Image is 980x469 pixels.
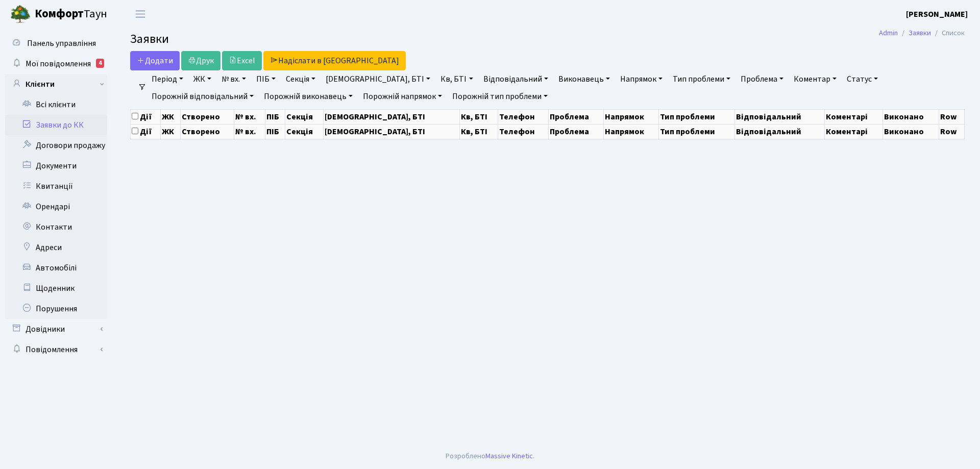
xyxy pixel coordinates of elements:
a: Повідомлення [5,339,107,360]
img: logo.png [10,4,31,24]
th: Row [939,124,964,139]
th: Напрямок [604,124,659,139]
a: Коментар [790,70,841,88]
a: Відповідальний [479,70,552,88]
th: № вх. [234,109,265,124]
th: Секція [285,109,324,124]
a: Порушення [5,299,107,319]
a: Проблема [737,70,788,88]
span: Мої повідомлення [26,58,91,69]
th: Проблема [548,124,603,139]
b: Комфорт [35,6,84,22]
th: Виконано [883,124,939,139]
th: Кв, БТІ [459,109,498,124]
a: Кв, БТІ [436,70,477,88]
a: Порожній виконавець [260,88,357,105]
th: Коментарі [824,109,883,124]
th: ЖК [161,109,180,124]
button: Переключити навігацію [128,6,153,22]
a: Секція [282,70,320,88]
a: [PERSON_NAME] [906,8,968,20]
th: Секція [285,124,324,139]
th: Дії [131,124,161,139]
a: № вх. [217,70,250,88]
a: Заявки до КК [5,115,107,135]
a: Мої повідомлення4 [5,54,107,74]
span: Таун [35,6,107,23]
a: Заявки [909,28,931,38]
th: Тип проблеми [659,124,735,139]
th: Тип проблеми [659,109,735,124]
a: Порожній тип проблеми [448,88,552,105]
a: Тип проблеми [669,70,734,88]
th: Виконано [883,109,939,124]
li: Список [931,28,965,39]
a: [DEMOGRAPHIC_DATA], БТІ [322,70,434,88]
th: Створено [180,109,234,124]
div: Розроблено . [446,451,534,462]
a: Додати [130,51,180,70]
th: Створено [180,124,234,139]
th: № вх. [234,124,265,139]
a: Період [148,70,187,88]
a: Автомобілі [5,258,107,278]
th: [DEMOGRAPHIC_DATA], БТІ [324,124,459,139]
a: Клієнти [5,74,107,94]
a: Excel [222,51,262,70]
th: Дії [131,109,161,124]
a: Квитанції [5,176,107,196]
a: Напрямок [616,70,667,88]
a: Admin [879,28,898,38]
th: [DEMOGRAPHIC_DATA], БТІ [324,109,459,124]
a: Договори продажу [5,135,107,156]
a: Документи [5,156,107,176]
th: Коментарі [824,124,883,139]
b: [PERSON_NAME] [906,9,968,20]
a: Massive Kinetic [485,451,533,461]
th: ПІБ [265,124,285,139]
a: Порожній напрямок [359,88,446,105]
span: Додати [137,55,173,66]
th: Row [939,109,964,124]
th: Проблема [548,109,603,124]
th: ЖК [161,124,180,139]
a: Статус [843,70,882,88]
span: Заявки [130,30,169,48]
th: Відповідальний [735,109,824,124]
a: Всі клієнти [5,94,107,115]
a: ПІБ [252,70,280,88]
a: Адреси [5,237,107,258]
a: Виконавець [554,70,614,88]
th: Кв, БТІ [459,124,498,139]
nav: breadcrumb [864,22,980,44]
th: Відповідальний [735,124,824,139]
a: Панель управління [5,33,107,54]
th: Телефон [498,124,549,139]
a: Орендарі [5,196,107,217]
a: Контакти [5,217,107,237]
a: Надіслати в [GEOGRAPHIC_DATA] [263,51,406,70]
th: Напрямок [604,109,659,124]
a: Щоденник [5,278,107,299]
span: Панель управління [27,38,96,49]
a: ЖК [189,70,215,88]
th: ПІБ [265,109,285,124]
th: Телефон [498,109,549,124]
a: Порожній відповідальний [148,88,258,105]
div: 4 [96,59,104,68]
a: Друк [181,51,220,70]
a: Довідники [5,319,107,339]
